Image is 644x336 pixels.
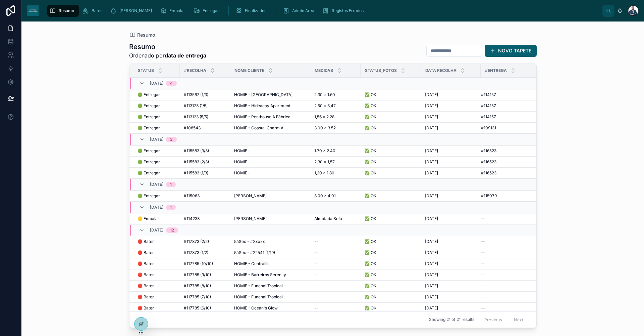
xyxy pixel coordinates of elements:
a: HOMIE - Funchal Tropical [234,294,306,300]
a: -- [481,283,535,289]
span: Finalizados [245,8,266,13]
a: #114233 [184,216,226,221]
a: 1.70 x 2.40 [314,148,357,154]
a: 🔴 Bater [138,272,176,278]
span: [DATE] [425,193,438,199]
a: 🟢 Entregar [138,114,176,120]
span: 🟢 Entregar [138,125,160,131]
span: #117873 (2/2) [184,239,209,244]
a: ✅ OK [365,305,417,311]
span: Registos Errados [332,8,364,13]
a: #115063 [184,193,226,199]
img: App logo [27,5,39,16]
a: [DATE] [425,261,477,266]
a: 🔴 Bater [138,305,176,311]
span: Bater [92,8,102,13]
a: [DATE] [425,283,477,289]
a: HOMIE - Penthouse A Fábrica [234,114,306,120]
a: #113123 (1/5) [184,103,226,109]
a: #115079 [481,193,535,199]
span: 3.00 x 4.01 [314,193,336,199]
span: Medidas [315,68,333,73]
span: 🔴 Bater [138,305,154,311]
span: #115583 (3/3) [184,148,209,154]
span: [PERSON_NAME] [119,8,152,13]
a: -- [481,250,535,255]
strong: data de entrega [165,52,206,59]
a: [DATE] [425,125,477,131]
a: 🔴 Bater [138,261,176,266]
a: [DATE] [425,216,477,221]
a: Bater [80,5,107,17]
span: #113567 (1/3) [184,92,208,97]
a: Resumo [47,5,79,17]
span: #115079 [481,193,497,199]
span: [DATE] [150,137,163,142]
a: ✅ OK [365,283,417,289]
span: Ordenado por [129,51,206,59]
a: 🟡 Embalar [138,216,176,221]
div: 12 [170,227,174,233]
a: Resumo [129,32,155,38]
a: -- [481,305,535,311]
span: -- [481,272,485,278]
a: [DATE] [425,114,477,120]
a: HOMIE - Funchal Tropical [234,283,306,289]
a: Admin Area [281,5,319,17]
span: ✅ OK [365,216,376,221]
div: 3 [170,137,173,142]
span: HOMIE - [234,170,250,176]
a: [PERSON_NAME] [234,216,306,221]
a: ✅ OK [365,92,417,97]
span: -- [314,272,318,278]
span: #117785 (8/10) [184,283,211,289]
a: -- [481,294,535,300]
span: ✅ OK [365,159,376,165]
span: -- [481,216,485,221]
span: HOMIE - Funchal Tropical [234,294,283,300]
span: 2,30 × 1,57 [314,159,335,165]
span: 5àSec - #22541 (1/19) [234,250,275,255]
span: Resumo [137,32,155,38]
span: 🔴 Bater [138,283,154,289]
a: HOMIE - Hideaeay Apartment [234,103,306,109]
a: -- [314,283,357,289]
span: Embalar [169,8,185,13]
span: 1,20 × 1,80 [314,170,334,176]
a: [DATE] [425,239,477,244]
a: ✅ OK [365,159,417,165]
span: ✅ OK [365,250,376,255]
a: ✅ OK [365,103,417,109]
a: 1,56 x 2.28 [314,114,357,120]
a: 🔴 Bater [138,239,176,244]
span: [DATE] [150,227,163,233]
span: #117785 (6/10) [184,305,211,311]
a: #114157 [481,103,535,109]
span: [DATE] [425,125,438,131]
span: Status_Fotos [365,68,397,73]
span: #117785 (9/10) [184,272,211,278]
span: #Recolha [184,68,206,73]
span: 🟢 Entregar [138,193,160,199]
span: 1,56 x 2.28 [314,114,334,120]
span: HOMIE - Penthouse A Fábrica [234,114,290,120]
a: 🔴 Bater [138,250,176,255]
a: #114157 [481,92,535,97]
span: ✅ OK [365,92,376,97]
span: Resumo [59,8,74,13]
span: #113123 (1/5) [184,103,208,109]
a: 🟢 Entregar [138,148,176,154]
span: 🟢 Entregar [138,103,160,109]
a: 1,20 × 1,80 [314,170,357,176]
span: ✅ OK [365,272,376,278]
a: [DATE] [425,272,477,278]
h1: Resumo [129,42,206,51]
span: 🟢 Entregar [138,159,160,165]
a: #114157 [481,114,535,120]
a: -- [314,272,357,278]
a: #109131 [481,125,535,131]
span: -- [314,294,318,300]
a: #117873 (1/2) [184,250,226,255]
span: #117785 (7/10) [184,294,211,300]
span: 🔴 Bater [138,250,154,255]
